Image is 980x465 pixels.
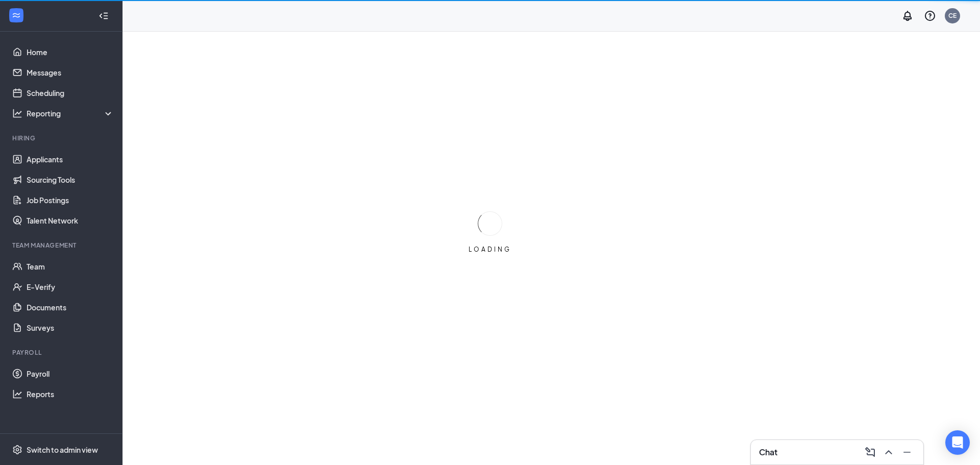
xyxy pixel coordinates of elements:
a: Sourcing Tools [27,169,114,190]
a: Talent Network [27,210,114,231]
a: Reports [27,384,114,404]
div: CE [948,11,957,20]
button: ComposeMessage [862,444,878,460]
svg: Notifications [901,10,914,22]
a: Applicants [27,149,114,169]
a: Surveys [27,317,114,338]
a: Home [27,42,114,62]
svg: Analysis [12,108,22,118]
svg: ComposeMessage [864,446,876,458]
a: Documents [27,297,114,317]
div: Payroll [12,348,112,357]
a: Messages [27,62,114,83]
div: Reporting [27,108,114,118]
div: Team Management [12,241,112,250]
h3: Chat [759,447,777,458]
a: Job Postings [27,190,114,210]
a: Team [27,256,114,277]
svg: Collapse [99,11,109,21]
svg: QuestionInfo [924,10,936,22]
a: Payroll [27,363,114,384]
button: Minimize [899,444,915,460]
svg: ChevronUp [883,446,895,458]
div: Open Intercom Messenger [945,430,970,455]
a: E-Verify [27,277,114,297]
button: ChevronUp [880,444,897,460]
a: Scheduling [27,83,114,103]
div: LOADING [464,245,516,254]
svg: Minimize [901,446,913,458]
div: Hiring [12,134,112,142]
svg: Settings [12,445,22,455]
svg: WorkstreamLogo [11,10,21,20]
div: Switch to admin view [27,445,98,455]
